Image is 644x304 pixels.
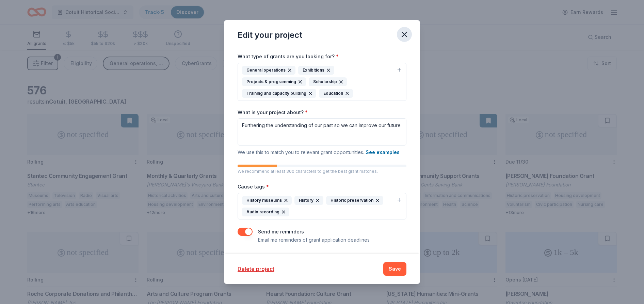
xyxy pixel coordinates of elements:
[258,229,304,234] label: Send me reminders
[238,169,406,174] p: We recommend at least 300 characters to get the best grant matches.
[242,77,306,86] div: Projects & programming
[242,196,292,205] div: History museums
[238,193,406,219] button: History museumsHistoryHistoric preservationAudio recording
[319,89,353,98] div: Education
[238,63,406,101] button: General operationsExhibitionsProjects & programmingScholarshipTraining and capacity buildingEduca...
[298,66,334,75] div: Exhibitions
[326,196,383,205] div: Historic preservation
[238,149,400,155] span: We use this to match you to relevant grant opportunities.
[294,196,323,205] div: History
[366,148,400,156] button: See examples
[238,118,406,146] textarea: Furthering the understanding of our past so we can improve our future.
[242,66,295,75] div: General operations
[258,236,370,244] p: Email me reminders of grant application deadlines
[238,109,308,116] label: What is your project about?
[383,262,406,276] button: Save
[238,53,339,60] label: What type of grants are you looking for?
[309,77,347,86] div: Scholarship
[242,89,316,98] div: Training and capacity building
[238,30,302,41] div: Edit your project
[242,208,289,216] div: Audio recording
[238,265,274,273] button: Delete project
[238,183,269,190] label: Cause tags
